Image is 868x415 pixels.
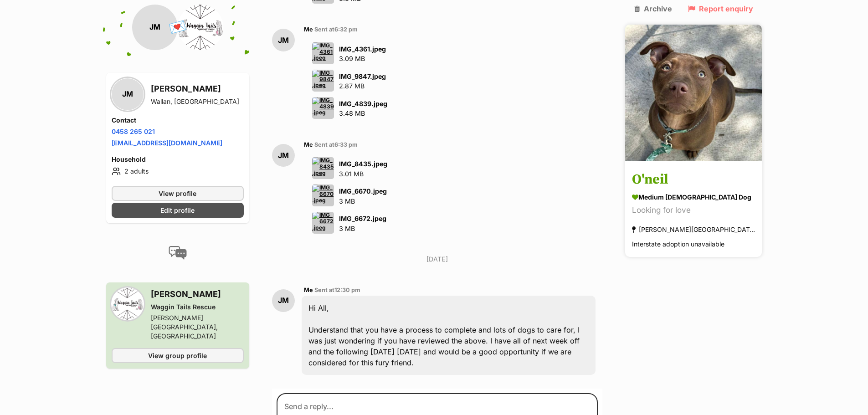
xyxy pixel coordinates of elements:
span: 3.09 MB [339,55,365,62]
span: 6:32 pm [334,26,358,33]
a: O'neil medium [DEMOGRAPHIC_DATA] Dog Looking for love [PERSON_NAME][GEOGRAPHIC_DATA], [GEOGRAPHIC... [625,163,762,257]
div: JM [272,289,295,312]
div: [PERSON_NAME][GEOGRAPHIC_DATA], [GEOGRAPHIC_DATA] [151,313,244,341]
img: IMG_6670.jpeg [312,184,334,206]
img: IMG_4839.jpeg [312,97,334,119]
span: 6:33 pm [334,141,358,148]
img: IMG_4361.jpeg [312,42,334,64]
div: Wallan, [GEOGRAPHIC_DATA] [151,97,239,106]
img: conversation-icon-4a6f8262b818ee0b60e3300018af0b2d0b884aa5de6e9bcb8d3d4eeb1a70a7c4.svg [169,246,187,260]
span: View profile [159,189,196,198]
span: Sent at [314,287,360,293]
img: Waggin Tails Rescue profile pic [112,288,144,320]
span: Me [304,26,313,33]
span: 3 MB [339,225,355,232]
span: 💌 [167,18,188,37]
img: IMG_6672.jpeg [312,212,334,234]
span: Edit profile [160,205,195,215]
a: 0458 265 021 [112,128,155,135]
strong: IMG_8435.jpeg [339,160,387,168]
span: Me [304,141,313,148]
span: Sent at [314,26,358,33]
strong: IMG_9847.jpeg [339,72,386,80]
p: [DATE] [272,254,603,264]
img: O'neil [625,25,762,161]
span: 2.87 MB [339,82,365,90]
a: View profile [112,186,244,201]
a: View group profile [112,348,244,363]
strong: IMG_6670.jpeg [339,187,387,195]
div: [PERSON_NAME][GEOGRAPHIC_DATA], [GEOGRAPHIC_DATA] [632,224,755,236]
a: [EMAIL_ADDRESS][DOMAIN_NAME] [112,139,222,147]
div: JM [272,144,295,167]
h4: Household [112,155,244,164]
span: 3.01 MB [339,170,364,178]
a: Archive [634,5,672,13]
strong: IMG_6672.jpeg [339,215,386,222]
img: IMG_8435.jpeg [312,157,334,179]
div: JM [272,29,295,51]
span: 3 MB [339,197,355,205]
div: JM [132,5,178,50]
span: View group profile [148,351,207,360]
img: Waggin Tails Rescue profile pic [178,5,223,50]
h3: [PERSON_NAME] [151,82,239,95]
div: Looking for love [632,205,755,217]
img: IMG_9847.jpeg [312,70,334,92]
span: Me [304,287,313,293]
strong: IMG_4839.jpeg [339,100,387,108]
a: Report enquiry [688,5,753,13]
h3: [PERSON_NAME] [151,288,244,301]
span: 3.48 MB [339,109,365,117]
div: JM [112,78,144,110]
span: Interstate adoption unavailable [632,241,724,248]
h4: Contact [112,116,244,125]
div: Waggin Tails Rescue [151,302,244,312]
div: Hi All, Understand that you have a process to complete and lots of dogs to care for, I was just w... [302,296,596,375]
span: Sent at [314,141,358,148]
span: 12:30 pm [334,287,360,293]
li: 2 adults [112,166,244,177]
strong: IMG_4361.jpeg [339,45,386,53]
h3: O'neil [632,170,755,190]
a: Edit profile [112,203,244,218]
div: medium [DEMOGRAPHIC_DATA] Dog [632,193,755,202]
